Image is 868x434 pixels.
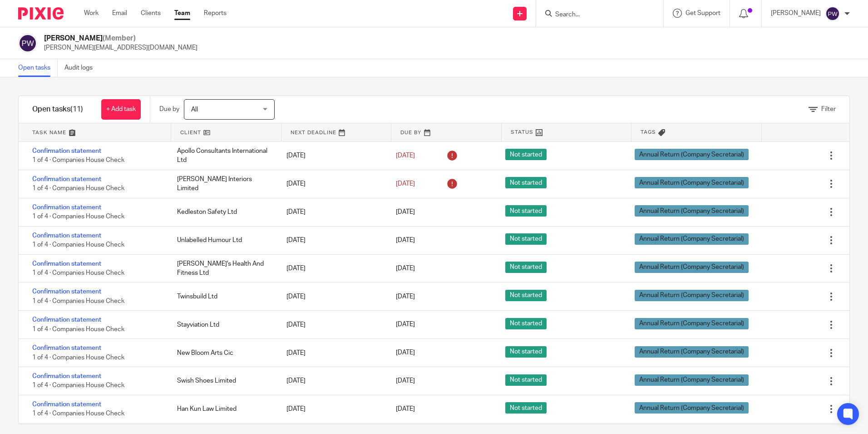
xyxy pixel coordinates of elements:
span: Annual Return (Company Secretarial) [635,346,749,358]
div: [DATE] [277,400,387,418]
span: Filter [821,106,836,112]
span: 1 of 4 · Companies House Check [32,411,124,417]
span: Tags [641,128,656,136]
div: [DATE] [277,344,387,362]
div: [DATE] [277,288,387,306]
a: Confirmation statement [32,401,101,408]
span: [DATE] [396,237,415,243]
a: Confirmation statement [32,288,101,295]
a: Reports [204,9,227,18]
span: All [191,106,198,113]
span: [DATE] [396,322,415,328]
div: Unlabelled Humour Ltd [168,231,277,249]
span: Annual Return (Company Secretarial) [635,233,749,245]
span: [DATE] [396,378,415,384]
span: 1 of 4 · Companies House Check [32,354,124,361]
div: [PERSON_NAME]'s Health And Fitness Ltd [168,255,277,283]
div: New Bloom Arts Cic [168,344,277,362]
div: [DATE] [277,231,387,249]
span: Not started [505,402,547,414]
span: Annual Return (Company Secretarial) [635,149,749,160]
span: Not started [505,262,547,273]
a: Email [112,9,127,18]
a: Confirmation statement [32,317,101,323]
span: [DATE] [396,265,415,272]
input: Search [554,11,636,19]
img: svg%3E [18,34,37,53]
span: Annual Return (Company Secretarial) [635,402,749,414]
span: Not started [505,374,547,386]
span: 1 of 4 · Companies House Check [32,213,124,220]
p: [PERSON_NAME][EMAIL_ADDRESS][DOMAIN_NAME] [44,43,197,52]
span: Not started [505,290,547,301]
span: Not started [505,346,547,358]
div: [DATE] [277,146,387,165]
h2: [PERSON_NAME] [44,34,197,43]
span: Annual Return (Company Secretarial) [635,290,749,301]
div: Han Kun Law Limited [168,400,277,418]
span: [DATE] [396,350,415,356]
div: Apollo Consultants International Ltd [168,142,277,170]
span: Get Support [686,10,720,16]
a: Confirmation statement [32,148,101,154]
img: svg%3E [825,6,840,21]
div: Stayviation Ltd [168,316,277,334]
span: Not started [505,177,547,188]
span: Not started [505,149,547,160]
a: Confirmation statement [32,345,101,351]
span: Not started [505,205,547,217]
span: [DATE] [396,152,415,159]
span: 1 of 4 · Companies House Check [32,326,124,333]
a: Audit logs [64,59,99,77]
div: [DATE] [277,203,387,221]
span: Annual Return (Company Secretarial) [635,318,749,329]
img: Pixie [18,7,64,20]
div: [DATE] [277,372,387,390]
a: Confirmation statement [32,232,101,239]
div: [DATE] [277,175,387,193]
span: 1 of 4 · Companies House Check [32,185,124,192]
a: + Add task [101,99,141,120]
a: Confirmation statement [32,176,101,182]
div: [DATE] [277,259,387,278]
span: 1 of 4 · Companies House Check [32,298,124,304]
p: [PERSON_NAME] [771,9,821,18]
a: Open tasks [18,59,58,77]
span: [DATE] [396,181,415,187]
span: 1 of 4 · Companies House Check [32,270,124,276]
span: [DATE] [396,293,415,300]
span: Not started [505,318,547,329]
a: Confirmation statement [32,204,101,211]
span: Annual Return (Company Secretarial) [635,262,749,273]
span: Annual Return (Company Secretarial) [635,205,749,217]
div: [DATE] [277,316,387,334]
span: 1 of 4 · Companies House Check [32,383,124,389]
a: Confirmation statement [32,261,101,267]
span: (11) [70,106,83,113]
a: Team [174,9,190,18]
span: Not started [505,233,547,245]
h1: Open tasks [32,105,83,114]
a: Work [84,9,99,18]
span: Status [511,128,533,136]
span: 1 of 4 · Companies House Check [32,157,124,164]
span: [DATE] [396,406,415,412]
a: Clients [141,9,161,18]
span: (Member) [103,35,136,42]
div: Twinsbuild Ltd [168,288,277,306]
div: [PERSON_NAME] Interiors Limited [168,170,277,198]
a: Confirmation statement [32,373,101,379]
div: Kedleston Safety Ltd [168,203,277,221]
div: Swish Shoes Limited [168,372,277,390]
span: Annual Return (Company Secretarial) [635,374,749,386]
p: Due by [159,105,179,114]
span: Annual Return (Company Secretarial) [635,177,749,188]
span: 1 of 4 · Companies House Check [32,242,124,248]
span: [DATE] [396,209,415,215]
